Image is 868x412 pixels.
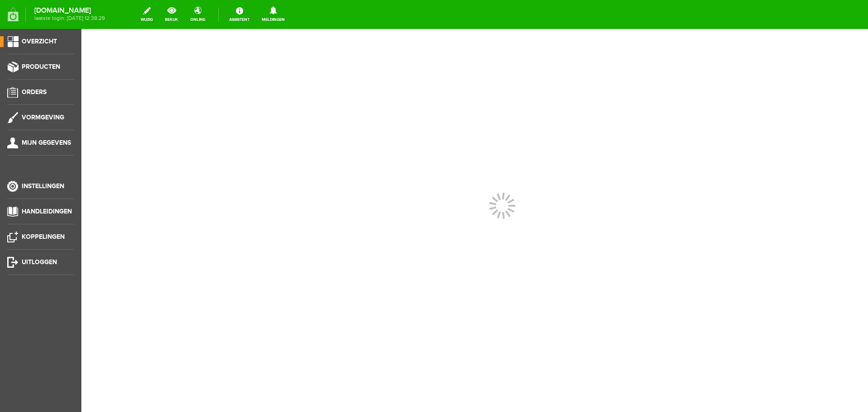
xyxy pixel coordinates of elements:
span: Mijn gegevens [22,139,71,147]
strong: [DOMAIN_NAME] [34,8,105,13]
a: Meldingen [256,5,290,24]
a: bekijk [160,5,184,24]
span: laatste login: [DATE] 12:38:29 [34,16,105,21]
span: Handleidingen [22,208,72,215]
span: Producten [22,63,60,71]
span: Instellingen [22,182,64,190]
span: Koppelingen [22,233,65,241]
span: Vormgeving [22,114,64,121]
a: Assistent [224,5,255,24]
span: Uitloggen [22,258,57,266]
span: Overzicht [22,38,57,45]
a: online [185,5,211,24]
a: wijzig [135,5,158,24]
span: Orders [22,88,47,96]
